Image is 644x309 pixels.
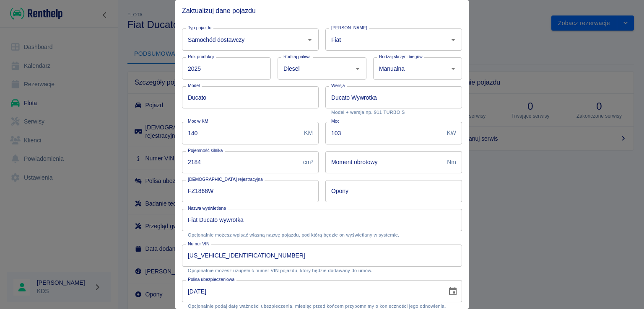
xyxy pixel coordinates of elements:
[444,283,461,300] button: Choose date, selected date is 18 sie 2026
[182,86,319,108] input: 911
[379,54,423,60] label: Rodzaj skrzyni biegów
[447,158,456,167] p: Nm
[188,147,223,154] label: Pojemność silnika
[182,280,441,302] input: DD-MM-YYYY
[303,158,313,167] p: cm³
[447,34,459,46] button: Otwórz
[182,180,319,202] input: G0RTHLP
[329,32,435,47] input: Porsche
[304,129,313,137] p: KM
[182,245,462,267] input: 1J4FA29P4YP728937
[352,63,364,75] button: Otwórz
[188,241,210,247] label: Numer VIN
[188,118,208,124] label: Moc w KM
[283,54,311,60] label: Rodzaj paliwa
[188,268,456,273] p: Opcjonalnie możesz uzupełnić numer VIN pojazdu, który będzie dodawany do umów.
[447,63,459,75] button: Otwórz
[182,7,462,15] span: Zaktualizuj dane pojazdu
[331,82,345,89] label: Wersja
[188,82,200,89] label: Model
[304,34,316,46] button: Otwórz
[188,176,263,183] label: [DEMOGRAPHIC_DATA] rejestracyjna
[188,276,234,283] label: Polisa ubezpieczeniowa
[188,232,456,238] p: Opcjonalnie możesz wpisać własną nazwę pojazdu, pod którą będzie on wyświetlany w systemie.
[447,129,456,137] p: KW
[331,110,456,115] p: Model + wersja np. 911 TURBO S
[281,61,339,76] input: Diesel
[325,180,462,202] input: Michelin Pilot Sport 4 S 245/35 R20
[331,118,340,124] label: Moc
[325,86,462,108] input: Turbo S
[331,25,367,31] label: [PERSON_NAME]
[186,32,291,47] input: Typ pojazdu
[188,304,456,309] p: Opcjonalnie podaj datę ważności ubezpieczenia, miesiąc przed końcem przypomnimy o konieczności je...
[182,209,462,231] input: Porsche 911 Turbo 2021 Akrapovič mod
[188,54,214,60] label: Rok produkcji
[188,205,226,211] label: Nazwa wyświetlana
[188,25,211,31] label: Typ pojazdu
